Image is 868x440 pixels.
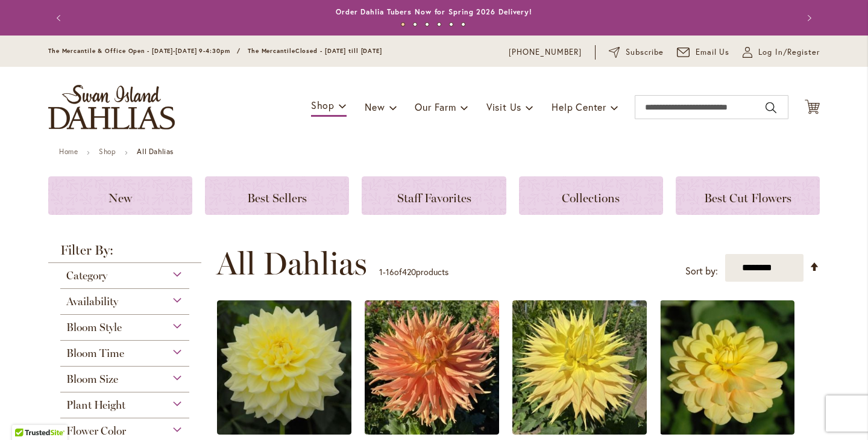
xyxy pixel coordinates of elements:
iframe: Launch Accessibility Center [9,397,43,431]
a: AC Jeri [512,426,647,437]
button: Next [796,6,820,30]
a: AC BEN [365,426,499,437]
a: Order Dahlia Tubers Now for Spring 2026 Delivery! [336,7,532,16]
span: Our Farm [415,101,456,113]
span: 1 [379,266,383,277]
img: AHOY MATEY [660,300,794,435]
span: Shop [311,99,335,111]
span: 420 [402,266,416,277]
span: 16 [386,266,394,277]
span: Bloom Time [66,347,124,360]
img: AC BEN [365,300,499,435]
a: AHOY MATEY [660,426,794,437]
button: 6 of 6 [461,22,465,26]
button: 5 of 6 [449,22,453,26]
span: Closed - [DATE] till [DATE] [295,47,382,55]
a: Email Us [677,46,730,58]
span: Category [66,269,107,282]
a: A-Peeling [217,426,351,437]
a: store logo [48,85,175,129]
span: Bloom Size [66,373,118,386]
span: Collections [562,191,620,205]
button: 2 of 6 [413,22,417,26]
span: Plant Height [66,398,125,412]
span: Best Cut Flowers [704,191,791,205]
button: 1 of 6 [401,22,405,26]
span: The Mercantile & Office Open - [DATE]-[DATE] 9-4:30pm / The Mercantile [48,47,295,55]
a: Best Sellers [205,176,349,215]
a: Staff Favorites [362,176,506,215]
span: Help Center [552,101,606,113]
span: Flower Color [66,424,126,438]
a: Subscribe [609,46,664,58]
span: Staff Favorites [397,191,471,205]
a: Log In/Register [743,46,820,58]
span: Visit Us [486,101,521,113]
span: Best Sellers [247,191,307,205]
span: New [365,101,385,113]
span: New [108,191,132,205]
strong: All Dahlias [137,147,174,156]
a: [PHONE_NUMBER] [509,46,582,58]
a: Shop [99,147,116,156]
button: 3 of 6 [425,22,429,26]
strong: Filter By: [48,244,201,263]
a: New [48,176,192,215]
span: All Dahlias [216,246,367,282]
a: Best Cut Flowers [676,176,820,215]
img: AC Jeri [512,300,647,435]
span: Subscribe [626,46,664,58]
span: Log In/Register [758,46,820,58]
p: - of products [379,262,448,282]
span: Bloom Style [66,321,122,334]
img: A-Peeling [217,300,351,435]
span: Availability [66,295,118,308]
a: Home [59,147,78,156]
label: Sort by: [685,260,718,282]
button: 4 of 6 [437,22,441,26]
button: Previous [48,6,72,30]
span: Email Us [696,46,730,58]
a: Collections [519,176,663,215]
